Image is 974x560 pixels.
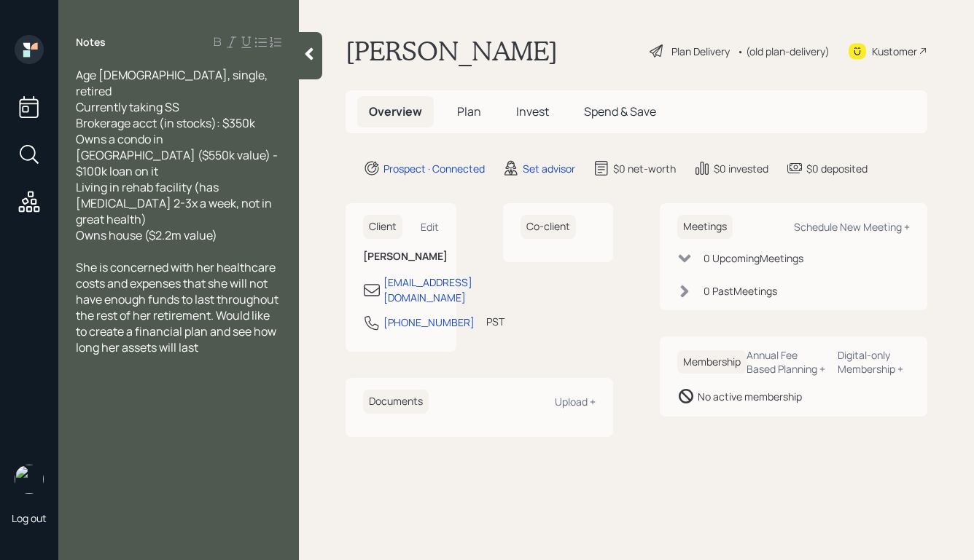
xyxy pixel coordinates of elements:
div: [PHONE_NUMBER] [383,315,475,330]
div: No active membership [698,389,802,404]
h6: [PERSON_NAME] [363,251,439,263]
img: retirable_logo.png [15,465,44,494]
div: Kustomer [872,44,917,59]
h1: [PERSON_NAME] [346,35,558,67]
span: Invest [516,103,549,119]
span: Owns house ($2.2m value) [76,227,217,243]
span: Plan [457,103,481,119]
span: Age [DEMOGRAPHIC_DATA], single, retired [76,67,270,99]
div: $0 deposited [806,161,868,176]
div: Edit [421,220,439,234]
div: Prospect · Connected [383,161,485,176]
span: Owns a condo in [GEOGRAPHIC_DATA] ($550k value) - $100k loan on it [76,131,280,179]
h6: Co-client [521,215,576,239]
div: Set advisor [523,161,575,176]
div: • (old plan-delivery) [737,44,830,59]
span: Brokerage acct (in stocks): $350k [76,115,255,131]
h6: Membership [677,350,747,374]
span: Currently taking SS [76,99,179,115]
h6: Documents [363,390,429,414]
h6: Client [363,215,402,239]
div: Annual Fee Based Planning + [747,348,826,376]
div: $0 net-worth [613,161,676,176]
span: Living in rehab facility (has [MEDICAL_DATA] 2-3x a week, not in great health) [76,179,274,227]
h6: Meetings [677,215,733,239]
div: Digital-only Membership + [838,348,910,376]
div: Upload + [555,395,596,409]
span: She is concerned with her healthcare costs and expenses that she will not have enough funds to la... [76,259,281,355]
span: Overview [369,103,422,119]
div: 0 Past Meeting s [704,283,777,299]
span: Spend & Save [584,103,656,119]
label: Notes [76,35,106,50]
div: [EMAIL_ADDRESS][DOMAIN_NAME] [383,275,472,305]
div: $0 invested [714,161,768,176]
div: PST [486,314,504,329]
div: Plan Delivery [671,44,730,59]
div: 0 Upcoming Meeting s [704,251,803,266]
div: Log out [12,511,47,525]
div: Schedule New Meeting + [794,220,910,234]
